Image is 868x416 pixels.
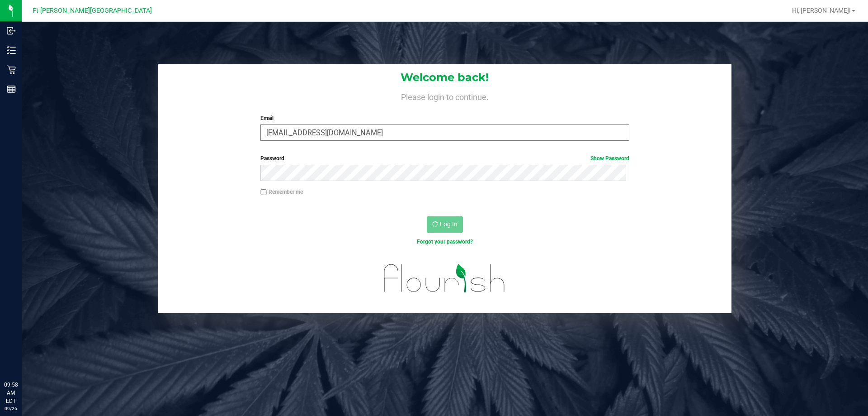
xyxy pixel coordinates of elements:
[440,220,458,228] span: Log In
[33,7,152,14] span: Ft [PERSON_NAME][GEOGRAPHIC_DATA]
[158,91,731,101] h4: Please login to continue.
[7,46,16,55] inline-svg: Inventory
[7,65,16,74] inline-svg: Retail
[417,239,473,245] a: Forgot your password?
[158,72,731,83] h1: Welcome back!
[260,114,629,122] label: Email
[260,188,303,196] label: Remember me
[260,189,267,196] input: Remember me
[4,405,18,412] p: 09/26
[373,255,516,301] img: flourish_logo.svg
[4,381,18,405] p: 09:58 AM EDT
[792,7,851,14] span: Hi, [PERSON_NAME]!
[7,26,16,35] inline-svg: Inbound
[7,85,16,94] inline-svg: Reports
[260,155,284,162] span: Password
[590,155,629,162] a: Show Password
[427,216,463,233] button: Log In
